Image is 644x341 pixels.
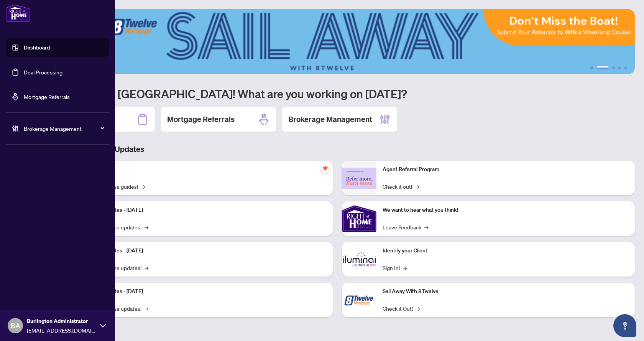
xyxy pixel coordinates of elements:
[613,314,636,337] button: Open asap
[424,223,428,231] span: →
[40,144,635,155] h3: Brokerage & Industry Updates
[24,93,70,100] a: Mortgage Referrals
[383,223,428,231] a: Leave Feedback→
[342,168,376,189] img: Agent Referral Program
[320,164,330,173] span: pushpin
[416,304,420,313] span: →
[618,66,621,69] button: 4
[80,287,327,296] p: Platform Updates - [DATE]
[40,86,635,101] h1: Welcome back [GEOGRAPHIC_DATA]! What are you working on [DATE]?
[288,114,372,125] h2: Brokerage Management
[383,165,629,174] p: Agent Referral Program
[11,320,20,331] span: BA
[612,66,615,69] button: 3
[40,9,635,74] img: Slide 1
[6,4,30,22] img: logo
[342,283,376,317] img: Sail Away With 8Twelve
[145,223,148,231] span: →
[383,247,629,255] p: Identify your Client
[383,264,407,272] a: Sign In!→
[624,66,627,69] button: 5
[24,69,62,76] a: Deal Processing
[27,317,96,325] span: Burlington Administrator
[383,206,629,214] p: We want to hear what you think!
[27,326,96,334] span: [EMAIL_ADDRESS][DOMAIN_NAME]
[145,264,148,272] span: →
[80,206,327,214] p: Platform Updates - [DATE]
[590,66,593,69] button: 1
[24,124,103,133] span: Brokerage Management
[80,247,327,255] p: Platform Updates - [DATE]
[403,264,407,272] span: →
[383,182,419,191] a: Check it out!→
[383,304,420,313] a: Check it Out!→
[167,114,235,125] h2: Mortgage Referrals
[342,242,376,277] img: Identify your Client
[145,304,148,313] span: →
[596,66,609,69] button: 2
[80,165,327,174] p: Self-Help
[383,287,629,296] p: Sail Away With 8Twelve
[24,44,50,51] a: Dashboard
[342,201,376,236] img: We want to hear what you think!
[141,182,145,191] span: →
[415,182,419,191] span: →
